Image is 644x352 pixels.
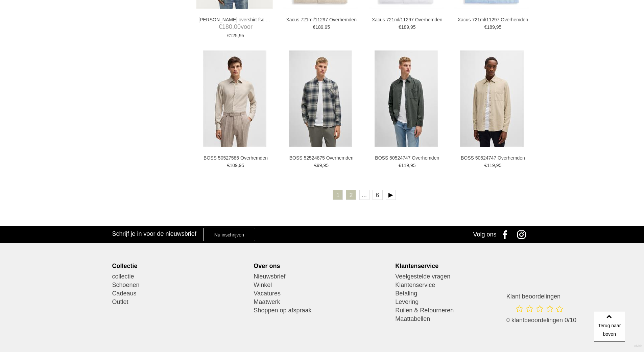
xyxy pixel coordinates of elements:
[496,163,502,168] span: 95
[219,23,222,30] span: €
[473,226,496,243] div: Volg ons
[395,289,532,298] a: Betaling
[395,306,532,315] a: Ruilen & Retourneren
[495,163,496,168] span: ,
[495,24,496,30] span: ,
[325,24,330,30] span: 95
[359,190,369,200] span: ...
[203,50,266,147] img: BOSS 50527586 Overhemden
[401,163,409,168] span: 119
[460,50,524,147] img: BOSS 50524747 Overhemden
[198,155,273,161] a: BOSS 50527586 Overhemden
[203,228,255,241] a: Nu inschrijven
[373,190,383,200] a: 6
[254,306,390,315] a: Shoppen op afspraak
[254,272,390,281] a: Nieuwsbrief
[395,298,532,306] a: Levering
[506,293,576,331] a: Klant beoordelingen 0 klantbeoordelingen 0/10
[409,24,410,30] span: ,
[375,50,438,147] img: BOSS 50524747 Overhemden
[487,163,495,168] span: 119
[456,17,530,23] a: Xacus 721ml/11297 Overhemden
[284,17,359,23] a: Xacus 721ml/11297 Overhemden
[506,317,576,324] span: 0 klantbeoordelingen 0/10
[239,33,244,38] span: 95
[222,23,232,30] span: 180
[323,24,325,30] span: ,
[498,226,515,243] a: Facebook
[410,24,416,30] span: 95
[112,272,249,281] a: collectie
[112,289,249,298] a: Cadeaus
[112,281,249,289] a: Schoenen
[395,315,532,323] a: Maattabellen
[239,163,244,168] span: 95
[409,163,410,168] span: ,
[370,17,444,23] a: Xacus 721ml/11297 Overhemden
[315,24,323,30] span: 189
[322,163,324,168] span: ,
[484,163,487,168] span: €
[399,163,401,168] span: €
[238,33,239,38] span: ,
[496,24,502,30] span: 95
[313,24,315,30] span: €
[594,311,625,341] a: Terug naar boven
[410,163,416,168] span: 95
[399,24,401,30] span: €
[317,163,322,168] span: 99
[395,272,532,281] a: Veelgestelde vragen
[314,163,317,168] span: €
[323,163,329,168] span: 95
[284,155,359,161] a: BOSS 52524875 Overhemden
[112,230,196,237] h3: Schrijf je in voor de nieuwsbrief
[634,342,642,350] a: Divide
[395,262,532,270] div: Klantenservice
[254,281,390,289] a: Winkel
[198,17,273,23] a: [PERSON_NAME] overshirt fsc Overhemden
[456,155,530,161] a: BOSS 50524747 Overhemden
[227,33,230,38] span: €
[484,24,487,30] span: €
[515,226,532,243] a: Instagram
[234,23,241,30] span: 00
[346,190,356,200] a: 2
[232,23,234,30] span: ,
[289,50,352,147] img: BOSS 52524875 Overhemden
[254,262,390,270] div: Over ons
[254,298,390,306] a: Maatwerk
[254,289,390,298] a: Vacatures
[395,281,532,289] a: Klantenservice
[112,262,249,270] div: Collectie
[198,23,273,31] span: voor
[230,33,237,38] span: 125
[230,163,237,168] span: 109
[487,24,495,30] span: 189
[238,163,239,168] span: ,
[401,24,409,30] span: 189
[112,298,249,306] a: Outlet
[506,293,576,300] h3: Klant beoordelingen
[370,155,444,161] a: BOSS 50524747 Overhemden
[333,190,343,200] a: 1
[227,163,230,168] span: €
